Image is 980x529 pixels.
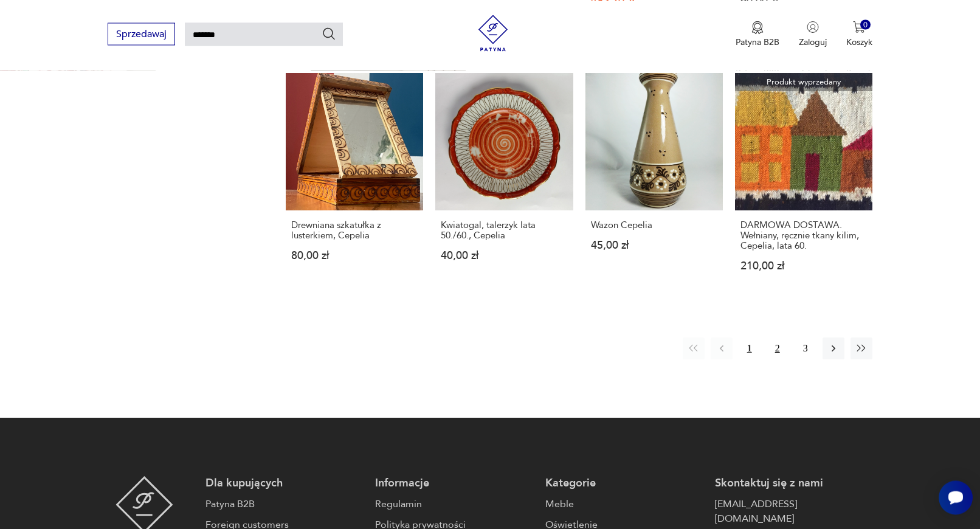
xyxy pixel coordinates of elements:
[860,19,871,30] div: 0
[715,476,872,491] p: Skontaktuj się z nami
[375,497,533,511] a: Regulamin
[291,220,418,241] h3: Drewniana szkatułka z lusterkiem, Cepelia
[322,26,336,41] button: Szukaj
[799,21,827,47] button: Zaloguj
[545,497,703,511] a: Meble
[740,220,867,251] h3: DARMOWA DOSTAWA. Wełniany, ręcznie tkany kilim, Cepelia, lata 60.
[286,73,423,295] a: Drewniana szkatułka z lusterkiem, CepeliaDrewniana szkatułka z lusterkiem, Cepelia80,00 zł
[735,73,872,295] a: Produkt wyprzedanyDARMOWA DOSTAWA. Wełniany, ręcznie tkany kilim, Cepelia, lata 60.DARMOWA DOSTAW...
[767,337,788,359] button: 2
[795,337,816,359] button: 3
[108,30,175,39] a: Sprzedawaj
[108,22,175,45] button: Sprzedawaj
[545,476,703,491] p: Kategorie
[736,21,779,47] button: Patyna B2B
[205,497,363,511] a: Patyna B2B
[441,220,567,241] h3: Kwiatogal, talerzyk lata 50./60., Cepelia
[205,476,363,491] p: Dla kupujących
[740,261,867,271] p: 210,00 zł
[585,73,723,295] a: Wazon CepeliaWazon Cepelia45,00 zł
[441,251,567,261] p: 40,00 zł
[736,21,779,47] a: Ikona medaluPatyna B2B
[799,36,827,47] p: Zaloguj
[751,21,764,34] img: Ikona medalu
[591,220,717,230] h3: Wazon Cepelia
[736,36,779,47] p: Patyna B2B
[591,240,717,251] p: 45,00 zł
[435,73,573,295] a: Kwiatogal, talerzyk lata 50./60., CepeliaKwiatogal, talerzyk lata 50./60., Cepelia40,00 zł
[846,36,872,47] p: Koszyk
[715,497,872,526] a: [EMAIL_ADDRESS][DOMAIN_NAME]
[939,480,973,514] iframe: Smartsupp widget button
[853,21,865,33] img: Ikona koszyka
[807,21,819,33] img: Ikonka użytkownika
[375,476,533,491] p: Informacje
[739,337,761,359] button: 1
[846,21,872,47] button: 0Koszyk
[475,15,511,51] img: Patyna - sklep z meblami i dekoracjami vintage
[291,251,418,261] p: 80,00 zł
